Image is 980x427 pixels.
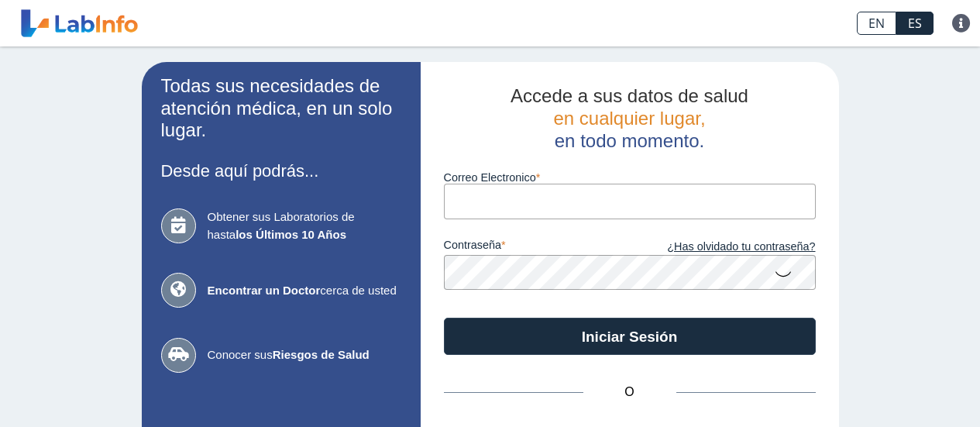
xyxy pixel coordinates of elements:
button: Iniciar Sesión [444,318,816,355]
a: ES [896,12,934,35]
label: Correo Electronico [444,171,816,184]
span: en cualquier lugar, [553,108,705,129]
span: cerca de usted [208,282,401,300]
span: en todo momento. [555,130,704,151]
b: Riesgos de Salud [273,348,370,361]
span: O [583,383,676,401]
span: Accede a sus datos de salud [511,85,748,106]
b: Encontrar un Doctor [208,284,321,297]
b: los Últimos 10 Años [236,228,346,241]
a: EN [857,12,896,35]
span: Conocer sus [208,346,401,364]
span: Obtener sus Laboratorios de hasta [208,208,401,243]
a: ¿Has olvidado tu contraseña? [630,239,816,256]
label: contraseña [444,239,630,256]
h3: Desde aquí podrás... [161,161,401,181]
h2: Todas sus necesidades de atención médica, en un solo lugar. [161,75,401,142]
